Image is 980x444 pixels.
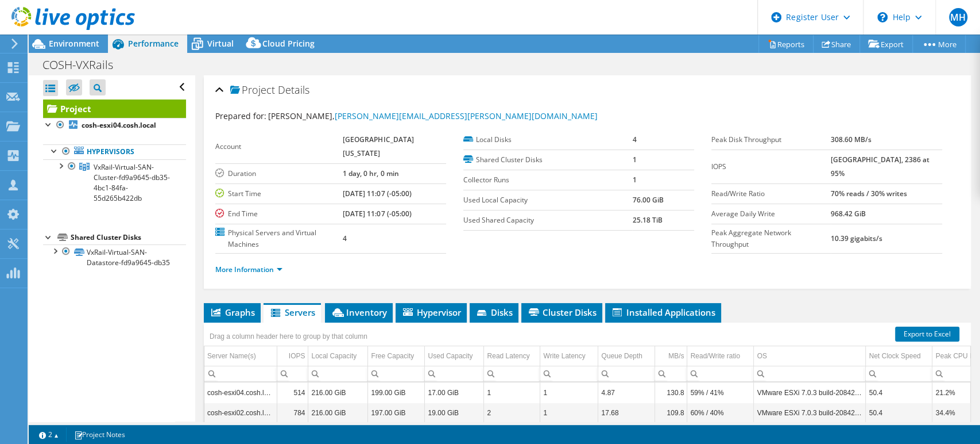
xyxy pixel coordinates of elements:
b: cosh-esxi04.cosh.local [82,120,156,130]
b: 4 [632,135,636,144]
td: Column IOPS, Value 784 [277,403,308,423]
span: Performance [128,38,179,49]
td: Column Read/Write ratio, Value 60% / 40% [687,403,754,423]
td: Column Local Capacity, Filter cell [308,366,368,381]
b: 25.18 TiB [632,215,662,225]
td: Used Capacity Column [425,346,484,366]
div: Drag a column header here to group by that column [207,328,370,345]
div: Queue Depth [601,349,642,363]
span: Disks [475,307,513,318]
td: Column Read Latency, Value 2 [484,403,540,423]
td: Column Write Latency, Filter cell [540,366,598,381]
div: IOPS [289,349,305,363]
div: Net Clock Speed [869,349,920,363]
b: 70% reads / 30% writes [831,189,907,198]
label: Peak Aggregate Network Throughput [711,227,831,250]
td: MB/s Column [655,346,687,366]
div: Local Capacity [311,349,357,363]
td: Local Capacity Column [308,346,368,366]
label: Start Time [215,188,343,200]
span: Details [278,83,309,97]
td: Column Net Clock Speed, Filter cell [866,366,932,381]
td: Column Server Name(s), Value cosh-esxi04.cosh.local [204,382,277,403]
td: Column Free Capacity, Value 199.00 GiB [368,382,425,403]
a: cosh-esxi04.cosh.local [43,118,186,133]
td: IOPS Column [277,346,308,366]
label: Used Shared Capacity [463,215,633,226]
b: 968.42 GiB [831,209,866,219]
a: More Information [215,265,282,274]
span: [PERSON_NAME], [268,110,598,121]
b: [GEOGRAPHIC_DATA][US_STATE] [343,135,413,158]
span: Hypervisor [401,307,461,318]
span: Virtual [207,38,234,49]
a: Project Notes [66,427,133,442]
svg: \n [877,12,888,22]
a: VxRail-Virtual-SAN-Datastore-fd9a9645-db35 [43,244,186,270]
b: 1 [632,155,636,164]
span: VxRail-Virtual-SAN-Cluster-fd9a9645-db35-4bc1-84fa-55d265b422db [94,162,170,203]
b: [GEOGRAPHIC_DATA], 2386 at 95% [831,155,929,178]
label: Local Disks [463,134,633,146]
div: Read Latency [487,349,529,363]
a: Export to Excel [895,327,959,342]
td: Server Name(s) Column [204,346,277,366]
td: Column Used Capacity, Value 17.00 GiB [425,382,484,403]
div: Read/Write ratio [690,349,739,363]
td: Column Queue Depth, Value 4.87 [598,382,655,403]
span: Servers [269,307,315,318]
td: Column Used Capacity, Filter cell [425,366,484,381]
td: Column Write Latency, Value 1 [540,403,598,423]
td: Column Server Name(s), Value cosh-esxi02.cosh.local [204,403,277,423]
td: Column OS, Value VMware ESXi 7.0.3 build-20842708 [754,382,866,403]
td: Column IOPS, Value 514 [277,382,308,403]
a: Hypervisors [43,144,186,159]
td: Column Net Clock Speed, Value 50.4 [866,403,932,423]
td: Column Read/Write ratio, Filter cell [687,366,754,381]
div: Server Name(s) [207,349,256,363]
td: Column Server Name(s), Filter cell [204,366,277,381]
label: Average Daily Write [711,208,831,220]
td: Column Local Capacity, Value 216.00 GiB [308,382,368,403]
div: Write Latency [543,349,585,363]
span: MH [949,8,967,26]
td: Column MB/s, Filter cell [655,366,687,381]
td: Column Used Capacity, Value 19.00 GiB [425,403,484,423]
td: Net Clock Speed Column [866,346,932,366]
td: Column OS, Value VMware ESXi 7.0.3 build-20842708 [754,403,866,423]
label: Physical Servers and Virtual Machines [215,227,343,250]
b: 1 [632,175,636,185]
td: OS Column [754,346,866,366]
td: Column Local Capacity, Value 216.00 GiB [308,403,368,423]
span: Environment [49,38,99,49]
td: Queue Depth Column [598,346,655,366]
div: OS [757,349,766,363]
td: Column Queue Depth, Filter cell [598,366,655,381]
span: Inventory [331,307,387,318]
td: Write Latency Column [540,346,598,366]
a: [PERSON_NAME][EMAIL_ADDRESS][PERSON_NAME][DOMAIN_NAME] [335,110,598,121]
label: IOPS [711,161,831,173]
label: End Time [215,208,343,220]
span: Installed Applications [611,307,715,318]
label: Shared Cluster Disks [463,154,633,166]
label: Collector Runs [463,174,633,186]
a: 2 [31,427,67,442]
label: Peak Disk Throughput [711,134,831,146]
div: Used Capacity [428,349,472,363]
td: Read/Write ratio Column [687,346,754,366]
b: 76.00 GiB [632,195,663,205]
a: VxRail-Virtual-SAN-Cluster-fd9a9645-db35-4bc1-84fa-55d265b422db [43,159,186,205]
h1: COSH-VXRails [37,59,131,71]
b: [DATE] 11:07 (-05:00) [343,209,411,219]
td: Column MB/s, Value 130.8 [655,382,687,403]
span: Project [230,85,275,96]
td: Column IOPS, Filter cell [277,366,308,381]
label: Duration [215,168,343,179]
b: 10.39 gigabits/s [831,234,882,243]
div: MB/s [668,349,684,363]
label: Used Local Capacity [463,194,633,206]
a: More [912,35,966,53]
span: Cluster Disks [527,307,596,318]
label: Read/Write Ratio [711,188,831,200]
